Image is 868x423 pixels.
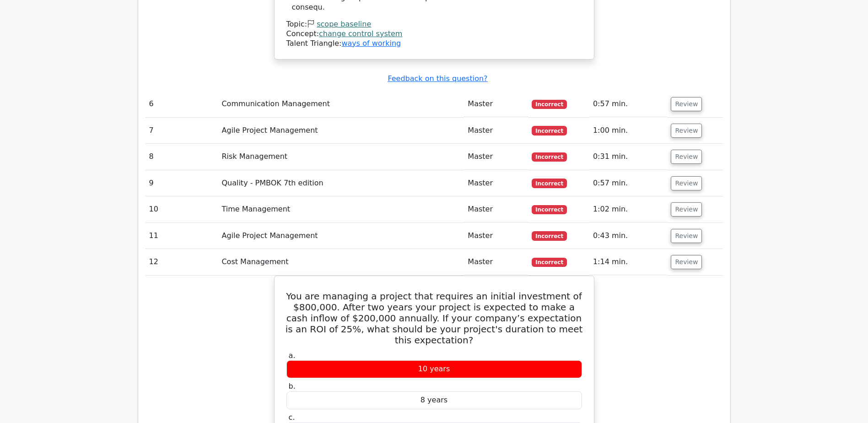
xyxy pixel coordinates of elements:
td: Master [464,196,528,222]
button: Review [671,150,702,164]
td: Master [464,223,528,249]
button: Review [671,124,702,138]
td: Master [464,118,528,144]
td: Cost Management [218,249,464,275]
span: Incorrect [532,205,567,214]
div: 10 years [286,360,582,378]
button: Review [671,255,702,269]
td: 7 [146,118,218,144]
button: Review [671,176,702,190]
a: scope baseline [317,20,371,28]
td: 12 [146,249,218,275]
td: Master [464,170,528,196]
td: 0:43 min. [589,223,668,249]
td: Agile Project Management [218,223,464,249]
span: Incorrect [532,126,567,135]
td: Quality - PMBOK 7th edition [218,170,464,196]
button: Review [671,229,702,243]
td: 1:02 min. [589,196,668,222]
button: Review [671,97,702,111]
td: 11 [146,223,218,249]
span: Incorrect [532,152,567,162]
span: Incorrect [532,231,567,240]
span: a. [289,351,296,360]
div: Topic: [286,20,582,29]
button: Review [671,202,702,217]
td: 1:00 min. [589,118,668,144]
a: change control system [319,29,402,38]
span: Incorrect [532,179,567,188]
td: 0:31 min. [589,144,668,170]
td: Agile Project Management [218,118,464,144]
td: 8 [146,144,218,170]
div: 8 years [286,391,582,409]
td: 1:14 min. [589,249,668,275]
span: Incorrect [532,100,567,109]
span: b. [289,382,296,390]
td: Master [464,91,528,117]
h5: You are managing a project that requires an initial investment of $800,000. After two years your ... [286,291,583,346]
td: Communication Management [218,91,464,117]
td: Master [464,144,528,170]
a: ways of working [341,39,401,48]
td: Time Management [218,196,464,222]
td: Master [464,249,528,275]
td: 10 [146,196,218,222]
td: 0:57 min. [589,91,668,117]
span: c. [289,413,295,422]
td: 9 [146,170,218,196]
td: 0:57 min. [589,170,668,196]
span: Incorrect [532,258,567,267]
div: Concept: [286,29,582,39]
td: Risk Management [218,144,464,170]
td: 6 [146,91,218,117]
div: Talent Triangle: [286,20,582,48]
a: Feedback on this question? [388,74,487,83]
